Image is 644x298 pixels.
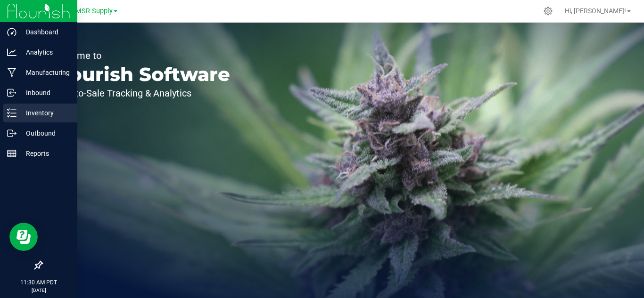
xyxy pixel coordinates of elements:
[17,47,73,58] p: Analytics
[51,51,230,60] p: Welcome to
[17,128,73,139] p: Outbound
[17,26,73,38] p: Dashboard
[17,67,73,78] p: Manufacturing
[17,107,73,119] p: Inventory
[17,87,73,98] p: Inbound
[4,278,73,287] p: 11:30 AM PDT
[7,27,17,37] inline-svg: Dashboard
[17,148,73,159] p: Reports
[51,65,230,84] p: Flourish Software
[75,7,113,15] span: MSR Supply
[7,48,17,57] inline-svg: Analytics
[7,129,17,138] inline-svg: Outbound
[7,88,17,97] inline-svg: Inbound
[542,7,554,16] div: Manage settings
[4,287,73,294] p: [DATE]
[565,7,626,15] span: Hi, [PERSON_NAME]!
[7,68,17,77] inline-svg: Manufacturing
[51,89,230,98] p: Seed-to-Sale Tracking & Analytics
[7,149,17,158] inline-svg: Reports
[9,223,38,251] iframe: Resource center
[7,108,17,118] inline-svg: Inventory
